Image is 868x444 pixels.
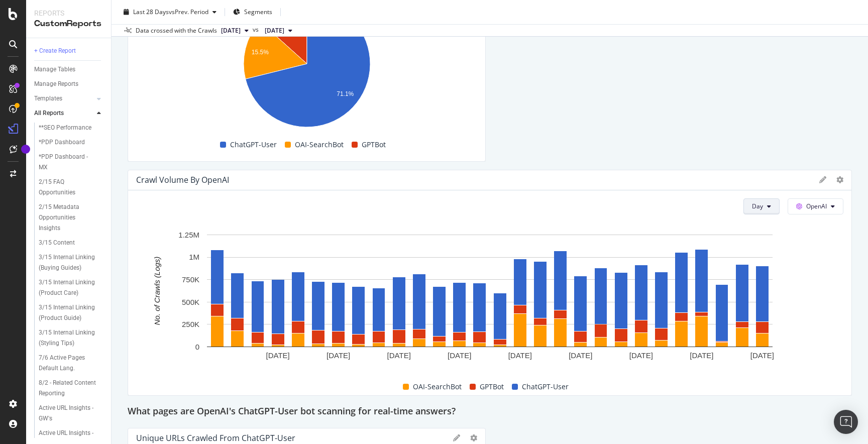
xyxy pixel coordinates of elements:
[39,238,104,248] a: 3/15 Content
[39,152,104,173] a: *PDP Dashboard - MX
[136,26,217,35] div: Data crossed with the Crawls
[230,139,277,151] span: ChatGPT-User
[750,351,774,360] text: [DATE]
[752,202,763,210] span: Day
[39,238,75,248] div: 3/15 Content
[629,351,653,360] text: [DATE]
[34,46,104,56] a: + Create Report
[34,46,76,56] div: + Create Report
[178,231,199,239] text: 1.25M
[788,198,843,214] button: OpenAI
[39,403,104,424] a: Active URL Insights - GW's
[182,275,199,284] text: 750K
[221,26,241,35] span: 2025 Oct. 8th
[266,351,290,360] text: [DATE]
[508,351,532,360] text: [DATE]
[39,403,96,424] div: Active URL Insights - GW's
[387,351,411,360] text: [DATE]
[133,8,169,16] span: Last 28 Days
[128,170,852,396] div: Crawl Volume by OpenAIDayOpenAIA chart.OAI-SearchBotGPTBotChatGPT-User
[39,353,97,374] div: 7/6 Active Pages Default Lang.
[136,230,843,370] svg: A chart.
[120,4,221,20] button: Last 28 DaysvsPrev. Period
[413,381,462,393] span: OAI-SearchBot
[136,433,295,443] div: Unique URLs Crawled from ChatGPT-User
[569,351,592,360] text: [DATE]
[39,152,94,173] div: *PDP Dashboard - MX
[34,108,94,119] a: All Reports
[806,202,827,210] span: OpenAI
[39,137,85,148] div: *PDP Dashboard
[448,351,471,360] text: [DATE]
[39,327,97,349] div: 3/15 Internal Linking (Styling Tips)
[690,351,713,360] text: [DATE]
[362,139,386,151] span: GPTBot
[34,64,75,75] div: Manage Tables
[34,79,104,89] a: Manage Reports
[39,327,104,349] a: 3/15 Internal Linking (Styling Tips)
[244,8,272,16] span: Segments
[337,90,354,97] text: 71.1%
[136,175,229,185] div: Crawl Volume by OpenAI
[252,49,269,56] text: 15.5%
[182,320,199,328] text: 250K
[834,410,858,434] div: Open Intercom Messenger
[39,252,104,273] a: 3/15 Internal Linking (Buying Guides)
[217,25,253,37] button: [DATE]
[34,79,78,89] div: Manage Reports
[39,123,91,133] div: **SEO Performance
[522,381,569,393] span: ChatGPT-User
[34,64,104,75] a: Manage Tables
[34,18,103,30] div: CustomReports
[327,351,350,360] text: [DATE]
[39,123,104,133] a: **SEO Performance
[195,343,199,351] text: 0
[265,26,284,35] span: 2025 Sep. 9th
[39,277,104,298] a: 3/15 Internal Linking (Product Care)
[39,353,104,374] a: 7/6 Active Pages Default Lang.
[39,302,98,323] div: 3/15 Internal Linking (Product Guide)
[128,404,456,420] h2: What pages are OpenAI's ChatGPT-User bot scanning for real-time answers?
[39,177,104,198] a: 2/15 FAQ Opportunities
[189,253,199,261] text: 1M
[182,298,199,306] text: 500K
[169,8,208,16] span: vs Prev. Period
[153,257,161,325] text: No. of Crawls (Logs)
[39,277,98,298] div: 3/15 Internal Linking (Product Care)
[39,252,98,273] div: 3/15 Internal Linking (Buying Guides)
[480,381,504,393] span: GPTBot
[229,4,276,20] button: Segments
[261,25,296,37] button: [DATE]
[34,93,62,104] div: Templates
[253,25,261,34] span: vs
[34,93,94,104] a: Templates
[39,137,104,148] a: *PDP Dashboard
[743,198,780,214] button: Day
[34,8,103,18] div: Reports
[39,177,95,198] div: 2/15 FAQ Opportunities
[39,378,104,399] a: 8/2 - Related Content Reporting
[39,202,98,234] div: 2/15 Metadata Opportunities Insights
[39,378,97,399] div: 8/2 - Related Content Reporting
[39,302,104,323] a: 3/15 Internal Linking (Product Guide)
[128,404,852,420] div: What pages are OpenAI's ChatGPT-User bot scanning for real-time answers?
[295,139,344,151] span: OAI-SearchBot
[34,108,64,119] div: All Reports
[39,202,104,234] a: 2/15 Metadata Opportunities Insights
[21,145,30,154] div: Tooltip anchor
